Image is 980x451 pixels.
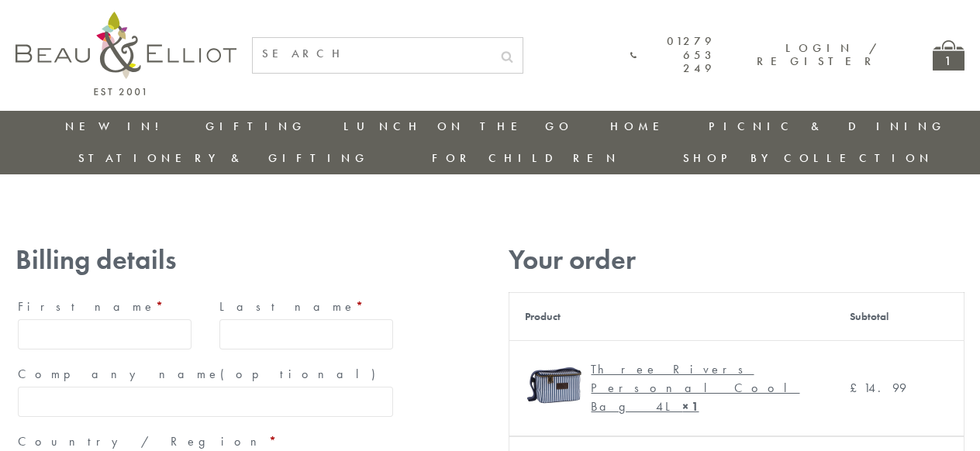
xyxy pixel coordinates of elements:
h3: Billing details [16,244,395,276]
span: (optional) [220,366,385,382]
a: Gifting [205,119,306,134]
a: Lunch On The Go [343,119,573,134]
label: Company name [18,362,393,387]
a: Shop by collection [683,150,933,166]
a: Picnic & Dining [709,119,946,134]
a: Login / Register [757,40,878,69]
a: For Children [432,150,620,166]
label: Last name [219,294,393,319]
a: Stationery & Gifting [78,150,369,166]
a: 01279 653 249 [630,35,716,75]
img: logo [16,12,236,95]
h3: Your order [509,244,964,276]
a: New in! [65,119,169,134]
a: Home [610,119,672,134]
a: 1 [933,40,964,71]
label: First name [18,294,192,319]
input: SEARCH [253,38,492,70]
